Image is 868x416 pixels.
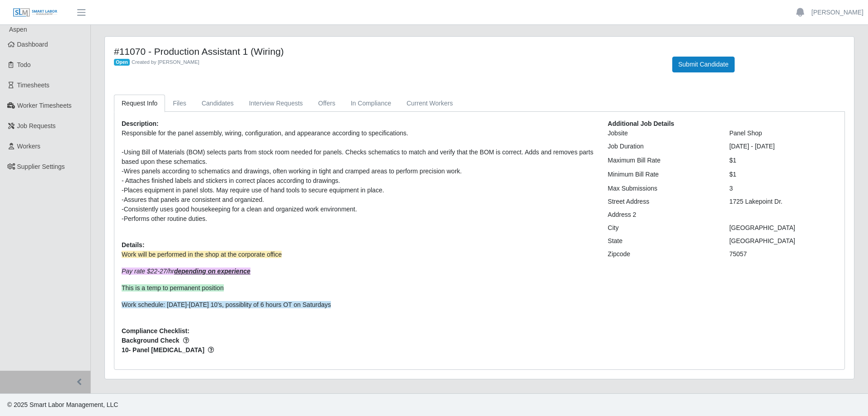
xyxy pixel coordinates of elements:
[608,120,674,127] b: Additional Job Details
[601,236,722,246] div: State
[114,95,165,112] a: Request Info
[241,95,311,112] a: Interview Requests
[601,184,722,193] div: Max Submissions
[122,167,594,176] div: -Wires panels according to schematics and drawings, often working in tight and cramped areas to p...
[17,143,41,150] span: Workers
[601,170,722,179] div: Minimum Bill Rate
[122,268,250,275] em: Pay rate $22-27/hr
[722,223,844,233] div: [GEOGRAPHIC_DATA]
[9,26,27,33] span: Aspen
[174,268,250,275] strong: depending on experience
[601,156,722,165] div: Maximum Bill Rate
[122,284,224,292] span: This is a temp to permanent position
[122,195,594,205] div: -Assures that panels are consistent and organized.
[122,214,594,224] div: -Performs other routine duties.
[601,249,722,259] div: Zipcode
[601,223,722,233] div: City
[722,184,844,193] div: 3
[601,197,722,206] div: Street Address
[722,156,844,165] div: $1
[122,148,594,167] div: -Using Bill of Materials (BOM) selects parts from stock room needed for panels. Checks schematics...
[17,122,56,129] span: Job Requests
[722,142,844,151] div: [DATE] - [DATE]
[601,129,722,138] div: Jobsite
[122,251,282,258] span: Work will be performed in the shop at the corporate office
[122,345,594,355] span: 10- Panel [MEDICAL_DATA]
[722,197,844,206] div: 1725 Lakepoint Dr.
[17,41,48,48] span: Dashboard
[399,95,460,112] a: Current Workers
[122,186,594,195] div: -Places equipment in panel slots. May require use of hand tools to secure equipment in place.
[122,120,159,127] b: Description:
[122,327,189,335] b: Compliance Checklist:
[122,176,594,186] div: - Attaches finished labels and stickers in correct places according to drawings.
[601,142,722,151] div: Job Duration
[722,129,844,138] div: Panel Shop
[17,81,50,89] span: Timesheets
[122,241,145,249] b: Details:
[122,301,331,308] span: Work schedule: [DATE]-[DATE] 10's, possiblity of 6 hours OT on Saturdays
[132,59,199,65] span: Created by [PERSON_NAME]
[343,95,399,112] a: In Compliance
[311,95,343,112] a: Offers
[722,236,844,246] div: [GEOGRAPHIC_DATA]
[17,61,31,68] span: Todo
[122,129,594,138] div: Responsible for the panel assembly, wiring, configuration, and appearance according to specificat...
[7,401,118,408] span: © 2025 Smart Labor Management, LLC
[17,102,71,109] span: Worker Timesheets
[672,57,734,72] button: Submit Candidate
[194,95,241,112] a: Candidates
[722,170,844,179] div: $1
[601,210,722,220] div: Address 2
[17,163,65,170] span: Supplier Settings
[122,205,594,214] div: -Consistently uses good housekeeping for a clean and organized work environment.
[114,59,130,66] span: Open
[114,46,659,57] h4: #11070 - Production Assistant 1 (Wiring)
[722,249,844,259] div: 75057
[122,336,594,345] span: Background Check
[13,8,58,18] img: SLM Logo
[165,95,194,112] a: Files
[811,8,863,17] a: [PERSON_NAME]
